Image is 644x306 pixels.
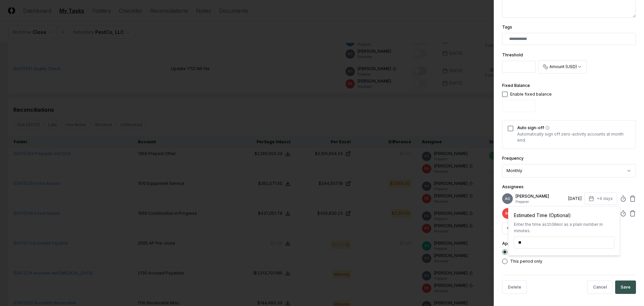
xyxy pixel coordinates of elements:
label: Assignees [502,184,524,189]
button: +4 days [584,193,617,205]
label: Threshold [502,52,523,57]
label: Apply to [502,241,519,246]
button: Save [615,280,636,294]
div: Enter the time as or as a plain number in minutes. [514,221,614,234]
button: Auto sign-off [545,126,549,130]
button: Delete [502,280,527,294]
button: Cancel [587,280,612,294]
div: Estimated Time (Optional) [514,212,614,219]
label: Frequency [502,156,524,161]
p: Automatically sign off zero-activity accounts at month end. [517,131,630,143]
label: Tags [502,24,512,30]
label: Fixed Balance [502,83,530,88]
label: Auto sign-off [517,126,630,130]
div: [DATE] [568,196,582,202]
span: RK [505,211,510,216]
button: +Preparer [502,222,532,234]
div: Enable fixed balance [510,91,552,97]
span: AG [505,196,510,201]
p: Preparer [516,199,566,204]
label: This period only [510,259,542,263]
p: [PERSON_NAME] [516,193,566,199]
span: 1h30m [547,222,559,227]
